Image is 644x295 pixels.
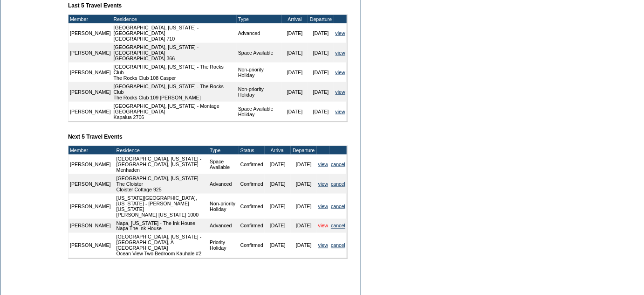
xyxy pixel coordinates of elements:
td: [DATE] [265,194,291,219]
td: [DATE] [282,63,308,82]
td: Arrival [282,15,308,23]
td: [DATE] [265,174,291,194]
td: [PERSON_NAME] [69,23,112,43]
td: [DATE] [282,102,308,121]
td: [GEOGRAPHIC_DATA], [US_STATE] - [GEOGRAPHIC_DATA] [GEOGRAPHIC_DATA] 710 [112,23,237,43]
td: Confirmed [239,155,265,174]
td: [DATE] [291,155,317,174]
td: Residence [112,15,237,23]
a: cancel [331,204,345,209]
td: Priority Holiday [208,233,239,258]
td: [PERSON_NAME] [69,43,112,63]
td: Confirmed [239,219,265,233]
td: Type [237,15,282,23]
td: [DATE] [291,174,317,194]
td: [GEOGRAPHIC_DATA], [US_STATE] - [GEOGRAPHIC_DATA], A [GEOGRAPHIC_DATA] Ocean View Two Bedroom Kau... [115,233,209,258]
td: Non-priority Holiday [237,63,282,82]
a: view [318,204,328,209]
a: view [336,109,345,114]
td: Arrival [265,146,291,155]
td: [PERSON_NAME] [69,174,112,194]
td: [DATE] [282,82,308,102]
td: [DATE] [265,155,291,174]
a: view [336,50,345,56]
td: Confirmed [239,233,265,258]
a: view [318,243,328,248]
td: Space Available [237,43,282,63]
a: cancel [331,162,345,167]
td: Advanced [208,219,239,233]
b: Next 5 Travel Events [68,133,123,140]
td: [DATE] [291,194,317,219]
td: [PERSON_NAME] [69,155,112,174]
td: [GEOGRAPHIC_DATA], [US_STATE] - The Rocks Club The Rocks Club 109 [PERSON_NAME] [112,82,237,102]
a: cancel [331,223,345,229]
td: Residence [115,146,209,155]
a: cancel [331,243,345,248]
b: Last 5 Travel Events [68,2,122,9]
td: Napa, [US_STATE] - The Ink House Napa The Ink House [115,219,209,233]
td: Confirmed [239,194,265,219]
td: Space Available Holiday [237,102,282,121]
td: [US_STATE][GEOGRAPHIC_DATA], [US_STATE] - [PERSON_NAME] [US_STATE] [PERSON_NAME] [US_STATE] 1000 [115,194,209,219]
td: Non-priority Holiday [208,194,239,219]
td: [DATE] [291,233,317,258]
td: [DATE] [282,43,308,63]
td: [PERSON_NAME] [69,63,112,82]
a: view [318,162,328,167]
td: [GEOGRAPHIC_DATA], [US_STATE] - Montage [GEOGRAPHIC_DATA] Kapalua 2706 [112,102,237,121]
td: Type [208,146,239,155]
a: view [318,181,328,187]
td: [GEOGRAPHIC_DATA], [US_STATE] - [GEOGRAPHIC_DATA], [US_STATE] Menhaden [115,155,209,174]
td: [DATE] [308,23,334,43]
td: [PERSON_NAME] [69,219,112,233]
td: [PERSON_NAME] [69,82,112,102]
td: [DATE] [308,82,334,102]
a: view [336,89,345,95]
td: Advanced [237,23,282,43]
a: view [336,70,345,75]
td: Member [69,15,112,23]
td: Confirmed [239,174,265,194]
td: [PERSON_NAME] [69,102,112,121]
a: cancel [331,181,345,187]
td: Advanced [208,174,239,194]
a: view [318,223,328,229]
td: [DATE] [291,219,317,233]
td: [PERSON_NAME] [69,194,112,219]
td: Departure [291,146,317,155]
td: [DATE] [265,233,291,258]
td: [GEOGRAPHIC_DATA], [US_STATE] - The Rocks Club The Rocks Club 108 Casper [112,63,237,82]
td: Space Available [208,155,239,174]
td: Member [69,146,112,155]
td: [DATE] [265,219,291,233]
td: Departure [308,15,334,23]
a: view [336,30,345,36]
td: Status [239,146,265,155]
td: [PERSON_NAME] [69,233,112,258]
td: [DATE] [308,43,334,63]
td: [DATE] [308,63,334,82]
td: [DATE] [282,23,308,43]
td: [DATE] [308,102,334,121]
td: [GEOGRAPHIC_DATA], [US_STATE] - [GEOGRAPHIC_DATA] [GEOGRAPHIC_DATA] 366 [112,43,237,63]
td: [GEOGRAPHIC_DATA], [US_STATE] - The Cloister Cloister Cottage 925 [115,174,209,194]
td: Non-priority Holiday [237,82,282,102]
